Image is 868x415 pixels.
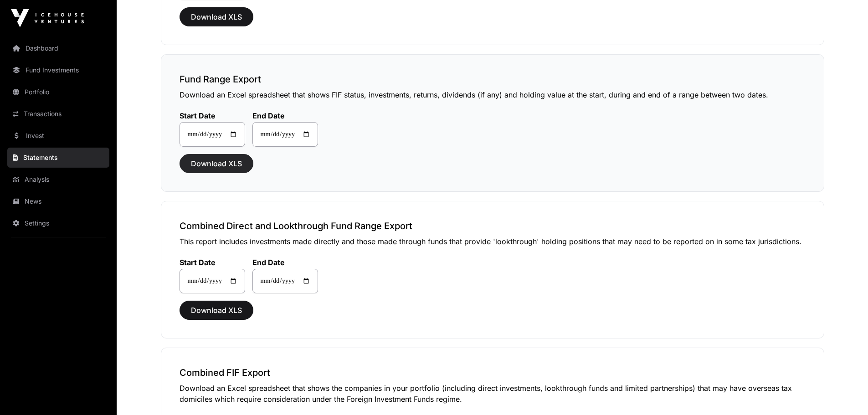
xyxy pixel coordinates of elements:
a: Transactions [7,104,109,124]
iframe: Chat Widget [822,371,868,415]
label: End Date [252,258,318,267]
a: Portfolio [7,82,109,102]
a: Analysis [7,169,109,190]
span: Download XLS [191,11,242,22]
label: Start Date [180,111,245,120]
span: Download XLS [191,305,242,316]
a: News [7,191,109,211]
a: Statements [7,148,109,168]
a: Settings [7,213,109,233]
h3: Combined FIF Export [180,366,806,379]
span: Download XLS [191,158,242,169]
button: Download XLS [180,154,253,173]
h3: Combined Direct and Lookthrough Fund Range Export [180,220,806,232]
label: End Date [252,111,318,120]
a: Invest [7,126,109,146]
p: This report includes investments made directly and those made through funds that provide 'lookthr... [180,236,806,247]
a: Fund Investments [7,60,109,80]
p: Download an Excel spreadsheet that shows the companies in your portfolio (including direct invest... [180,383,806,405]
button: Download XLS [180,7,253,26]
label: Start Date [180,258,245,267]
img: Icehouse Ventures Logo [11,9,84,27]
a: Dashboard [7,38,109,58]
h3: Fund Range Export [180,73,806,86]
p: Download an Excel spreadsheet that shows FIF status, investments, returns, dividends (if any) and... [180,89,806,100]
button: Download XLS [180,301,253,320]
